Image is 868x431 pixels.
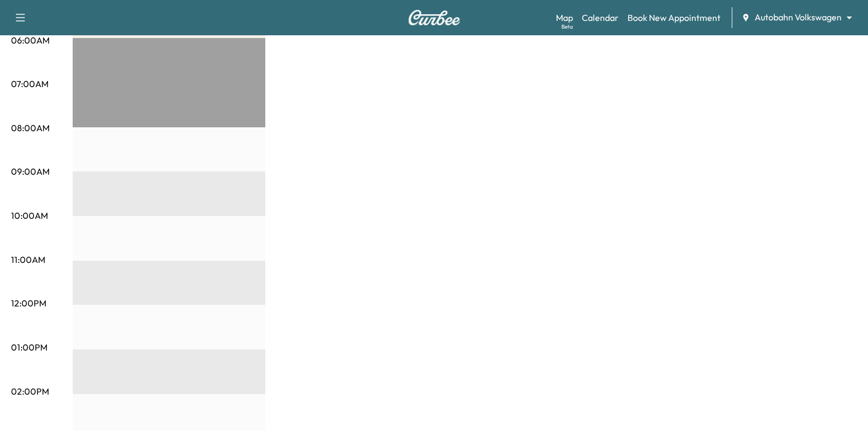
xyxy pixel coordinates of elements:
[11,165,50,178] p: 09:00AM
[11,77,48,90] p: 07:00AM
[561,23,573,31] div: Beta
[11,34,50,47] p: 06:00AM
[627,11,720,24] a: Book New Appointment
[11,341,47,354] p: 01:00PM
[408,10,461,25] img: Curbee Logo
[755,11,842,24] span: Autobahn Volkswagen
[11,121,50,134] p: 08:00AM
[11,209,48,222] p: 10:00AM
[11,297,46,310] p: 12:00PM
[556,11,573,24] a: MapBeta
[11,385,49,398] p: 02:00PM
[582,11,619,24] a: Calendar
[11,253,45,266] p: 11:00AM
